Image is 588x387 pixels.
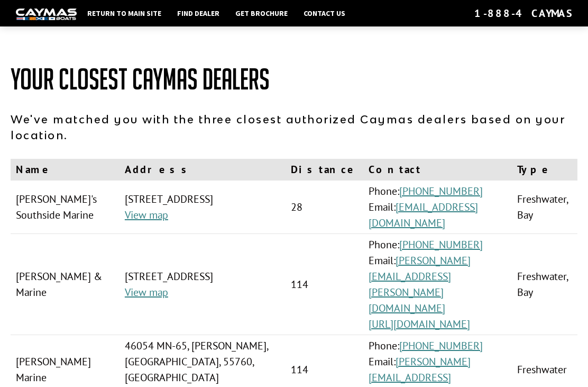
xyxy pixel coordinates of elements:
a: [URL][DOMAIN_NAME] [369,317,470,331]
a: Contact Us [298,6,351,20]
td: Phone: Email: [363,234,512,335]
th: Contact [363,159,512,181]
td: [PERSON_NAME] & Marine [11,234,120,335]
h1: Your Closest Caymas Dealers [11,64,577,95]
td: [PERSON_NAME]'s Southside Marine [11,181,120,234]
th: Address [120,159,286,181]
td: [STREET_ADDRESS] [120,234,286,335]
th: Type [512,159,577,181]
th: Distance [286,159,363,181]
th: Name [11,159,120,181]
a: [PHONE_NUMBER] [399,238,483,251]
a: [PERSON_NAME][EMAIL_ADDRESS][PERSON_NAME][DOMAIN_NAME] [369,254,471,315]
img: white-logo-c9c8dbefe5ff5ceceb0f0178aa75bf4bb51f6bca0971e226c86eb53dfe498488.png [16,8,77,20]
a: View map [125,208,168,222]
td: [STREET_ADDRESS] [120,181,286,234]
a: [PHONE_NUMBER] [399,184,483,198]
td: 28 [286,181,363,234]
a: Return to main site [82,6,167,20]
td: Phone: Email: [363,181,512,234]
td: Freshwater, Bay [512,234,577,335]
div: 1-888-4CAYMAS [474,6,572,20]
a: [PHONE_NUMBER] [399,339,483,353]
a: View map [125,285,168,299]
p: We've matched you with the three closest authorized Caymas dealers based on your location. [11,111,577,143]
a: [EMAIL_ADDRESS][DOMAIN_NAME] [369,200,478,230]
td: 114 [286,234,363,335]
a: Find Dealer [172,6,225,20]
td: Freshwater, Bay [512,181,577,234]
a: Get Brochure [230,6,293,20]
